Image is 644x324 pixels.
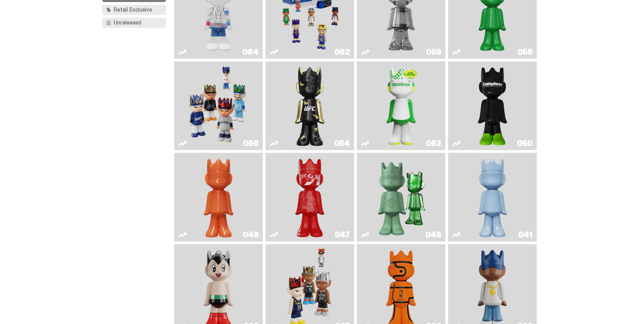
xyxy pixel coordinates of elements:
[518,231,533,239] div: 041
[425,231,441,239] div: 045
[517,139,533,147] div: 050
[292,64,328,147] img: Ruby
[452,156,533,239] a: Schrödinger's ghost: Winter Blue
[452,64,533,147] a: Campless
[102,18,166,28] button: Unreleased
[201,156,237,239] img: Schrödinger's ghost: Orange Vibe
[243,139,259,147] div: 056
[361,156,441,239] a: Present
[114,20,141,25] span: Unreleased
[185,64,252,147] img: Game Face (2025)
[383,64,419,147] img: Court Victory
[114,7,152,13] span: Retail Exclusive
[334,139,350,147] div: 054
[475,64,511,147] img: Campless
[335,231,350,239] div: 047
[372,156,430,239] img: Present
[178,156,259,239] a: Schrödinger's ghost: Orange Vibe
[334,48,350,56] div: 062
[292,156,328,239] img: Skip
[517,48,533,56] div: 058
[178,64,259,147] a: Game Face (2025)
[242,48,259,56] div: 064
[102,5,166,15] button: Retail Exclusive
[475,156,511,239] img: Schrödinger's ghost: Winter Blue
[361,64,441,147] a: Court Victory
[243,231,259,239] div: 049
[270,64,350,147] a: Ruby
[426,48,441,56] div: 059
[270,156,350,239] a: Skip
[426,139,441,147] div: 052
